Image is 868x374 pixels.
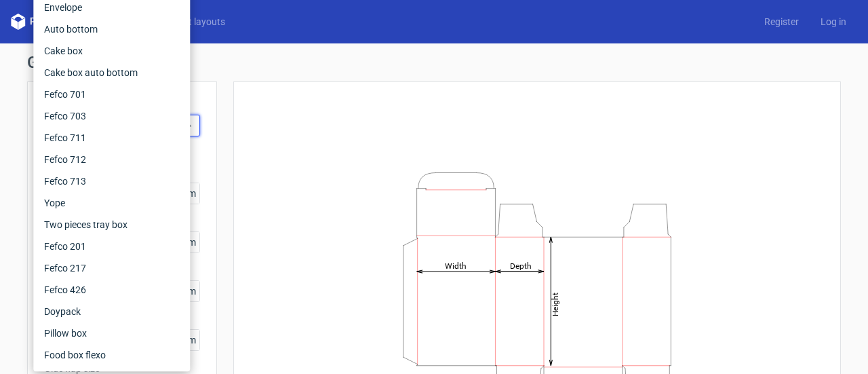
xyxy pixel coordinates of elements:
[445,261,467,270] tspan: Width
[39,279,184,301] div: Fefco 426
[39,127,184,149] div: Fefco 711
[39,322,184,344] div: Pillow box
[39,236,184,257] div: Fefco 201
[810,15,857,29] a: Log in
[551,292,560,316] tspan: Height
[39,105,184,127] div: Fefco 703
[39,257,184,279] div: Fefco 217
[39,149,184,170] div: Fefco 712
[510,261,532,270] tspan: Depth
[39,18,184,40] div: Auto bottom
[39,83,184,105] div: Fefco 701
[155,15,236,29] a: Diecut layouts
[39,62,184,83] div: Cake box auto bottom
[39,214,184,236] div: Two pieces tray box
[39,170,184,192] div: Fefco 713
[39,344,184,366] div: Food box flexo
[39,40,184,62] div: Cake box
[39,192,184,214] div: Yope
[753,15,810,29] a: Register
[27,54,841,71] h1: Generate new dieline
[39,301,184,322] div: Doypack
